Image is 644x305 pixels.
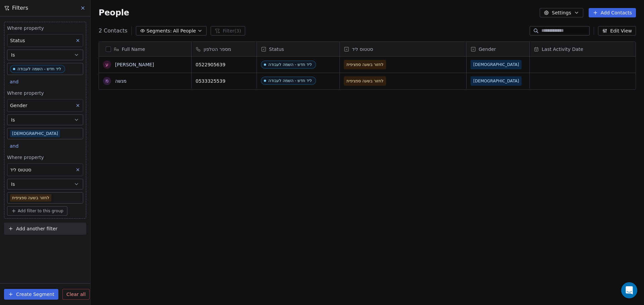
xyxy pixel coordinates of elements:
span: סטטוס ליד [352,46,373,53]
span: 0533325539 [196,78,253,84]
span: Last Activity Date [542,46,583,53]
a: מנשה [115,78,126,84]
span: 2 Contacts [99,27,127,35]
div: מספר הטלפון [192,42,257,56]
span: [DEMOGRAPHIC_DATA] [473,61,519,68]
div: מ [105,77,109,84]
span: Gender [479,46,496,53]
span: לחזור בשעה ספציפית [346,78,383,84]
a: [PERSON_NAME] [115,62,154,67]
div: Full Name [99,42,191,56]
div: grid [99,57,192,294]
div: Gender [467,42,529,56]
button: Edit View [598,26,636,35]
span: [DEMOGRAPHIC_DATA] [473,78,519,84]
span: 0522905639 [196,61,253,68]
div: ע [106,61,109,68]
button: Filter(3) [211,26,245,35]
span: Segments: [147,27,172,34]
div: ליד חדש - השמה לעבודה [268,78,312,83]
span: Full Name [122,46,145,53]
div: Status [257,42,339,56]
span: לחזור בשעה ספציפית [346,61,383,68]
span: מספר הטלפון [204,46,231,53]
span: Status [269,46,284,53]
button: Settings [540,8,583,17]
div: Open Intercom Messenger [621,282,637,298]
div: סטטוס ליד [340,42,466,56]
span: People [99,8,129,18]
span: All People [173,27,196,34]
div: ליד חדש - השמה לעבודה [268,62,312,67]
button: Add Contacts [589,8,636,17]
